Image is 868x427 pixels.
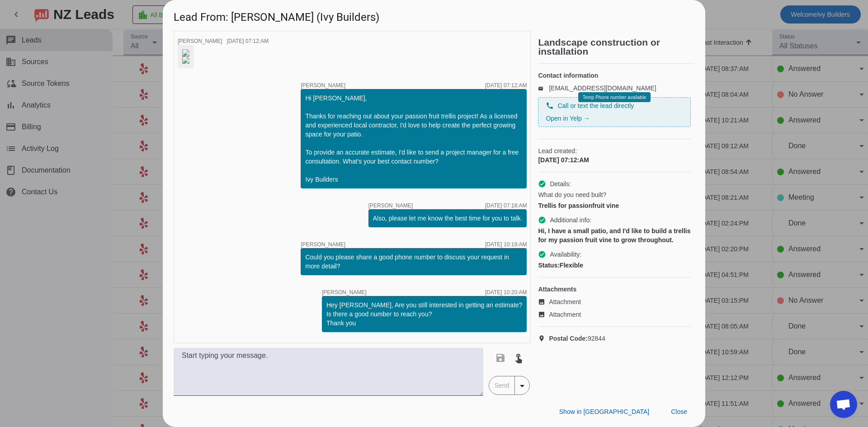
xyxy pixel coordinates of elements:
span: What do you need built? [538,190,606,199]
span: [PERSON_NAME] [301,83,345,88]
span: Lead created: [538,146,691,155]
mat-icon: touch_app [513,352,524,363]
mat-icon: check_circle [538,180,546,188]
span: Details: [550,179,571,188]
span: Show in [GEOGRAPHIC_DATA] [559,408,649,415]
span: [PERSON_NAME] [301,242,345,247]
a: Attachment [538,310,691,319]
h2: Landscape construction or installation [538,38,694,56]
span: Attachment [549,297,581,306]
a: Open in Yelp → [546,115,590,122]
h4: Attachments [538,285,691,294]
h4: Contact information [538,71,691,80]
mat-icon: check_circle [538,216,546,224]
span: [PERSON_NAME] [178,38,222,44]
mat-icon: image [538,311,549,318]
div: Trellis for passionfruit vine [538,201,691,210]
img: GahotYToNf6XnlkKgw3oZA [182,49,189,56]
mat-icon: arrow_drop_down [517,380,528,391]
button: Show in [GEOGRAPHIC_DATA] [552,404,656,420]
div: Also, please let me know the best time for you to talk.​ [373,214,523,223]
strong: Status: [538,262,559,269]
div: Hey [PERSON_NAME], Are you still interested in getting an estimate? Is there a good number to rea... [326,300,522,328]
span: Call or text the lead directly [557,101,634,110]
div: [DATE] 07:12:AM [485,83,527,88]
mat-icon: check_circle [538,250,546,258]
span: [PERSON_NAME] [368,203,413,208]
a: Attachment [538,297,691,306]
div: [DATE] 10:20:AM [485,290,527,295]
div: [DATE] 10:19:AM [485,242,527,247]
span: [PERSON_NAME] [322,290,367,295]
a: [EMAIL_ADDRESS][DOMAIN_NAME] [549,84,656,92]
div: [DATE] 07:12:AM [227,38,269,44]
strong: Postal Code: [549,335,588,342]
div: [DATE] 07:18:AM [485,203,527,208]
mat-icon: email [538,86,549,90]
button: Close [664,404,694,420]
span: Availability: [550,250,581,259]
div: Could you please share a good phone number to discuss your request in more detail?​ [305,253,522,271]
img: jjmrygCos_8Wz1x7_qvcYA [182,56,189,64]
div: [DATE] 07:12:AM [538,155,691,164]
div: Flexible [538,261,691,270]
mat-icon: image [538,298,549,305]
span: Attachment [549,310,581,319]
div: Hi, I have a small patio, and I'd like to build a trellis for my passion fruit vine to grow throu... [538,226,691,244]
mat-icon: location_on [538,335,549,342]
span: Additional info: [550,216,591,225]
span: Close [671,408,687,415]
mat-icon: phone [546,102,554,110]
span: Temp Phone number available [583,95,646,100]
div: Hi [PERSON_NAME], Thanks for reaching out about your passion fruit trellis project! As a licensed... [305,94,522,184]
div: Open chat [830,391,857,418]
span: 92844 [549,334,605,343]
